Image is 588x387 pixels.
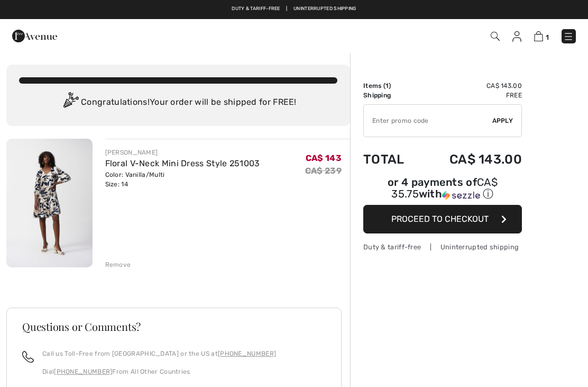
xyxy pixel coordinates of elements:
[12,30,57,40] a: 1ère Avenue
[22,351,34,363] img: call
[6,139,93,267] img: Floral V-Neck Mini Dress Style 251003
[105,148,260,157] div: [PERSON_NAME]
[105,260,131,269] div: Remove
[534,31,543,41] img: Shopping Bag
[218,350,276,357] a: [PHONE_NUMBER]
[385,82,389,89] span: 1
[364,105,492,137] input: Promo code
[363,242,522,252] div: Duty & tariff-free | Uninterrupted shipping
[42,349,276,358] p: Call us Toll-Free from [GEOGRAPHIC_DATA] or the US at
[22,321,326,332] h3: Questions or Comments?
[54,368,112,375] a: [PHONE_NUMBER]
[492,116,513,125] span: Apply
[534,30,549,42] a: 1
[491,32,500,41] img: Search
[19,92,337,113] div: Congratulations! Your order will be shipped for FREE!
[60,92,81,113] img: Congratulation2.svg
[363,141,420,177] td: Total
[42,367,276,376] p: Dial From All Other Countries
[442,191,480,200] img: Sezzle
[391,176,498,200] span: CA$ 35.75
[305,166,342,176] s: CA$ 239
[563,31,574,42] img: Menu
[420,141,522,177] td: CA$ 143.00
[105,158,260,168] a: Floral V-Neck Mini Dress Style 251003
[306,153,342,163] span: CA$ 143
[363,91,420,100] td: Shipping
[363,177,522,201] div: or 4 payments of with
[512,31,521,42] img: My Info
[420,91,522,100] td: Free
[391,214,489,224] span: Proceed to Checkout
[420,81,522,91] td: CA$ 143.00
[363,205,522,233] button: Proceed to Checkout
[363,177,522,205] div: or 4 payments ofCA$ 35.75withSezzle Click to learn more about Sezzle
[105,170,260,189] div: Color: Vanilla/Multi Size: 14
[12,25,57,47] img: 1ère Avenue
[546,33,549,41] span: 1
[363,81,420,91] td: Items ( )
